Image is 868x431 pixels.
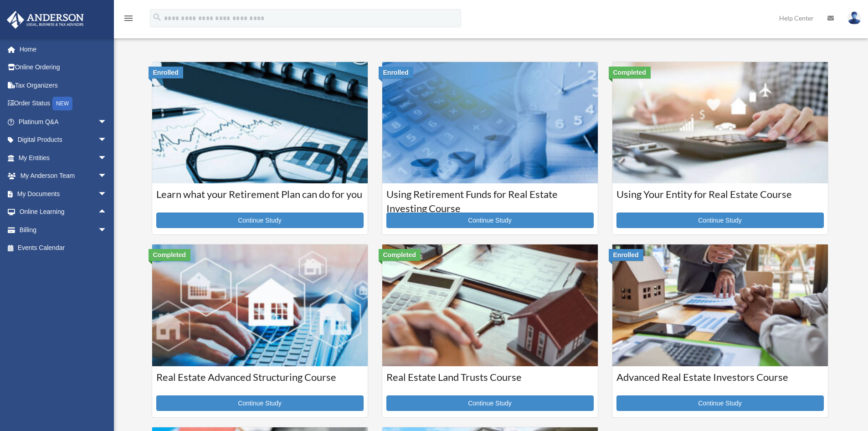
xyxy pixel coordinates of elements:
a: Continue Study [616,213,824,228]
img: Anderson Advisors Platinum Portal [4,11,87,29]
div: Completed [609,67,651,78]
a: Billingarrow_drop_down [6,221,121,239]
a: Order StatusNEW [6,94,121,113]
a: Online Ordering [6,58,121,77]
a: Online Learningarrow_drop_up [6,203,121,221]
h3: Advanced Real Estate Investors Course [616,370,824,393]
a: Continue Study [156,213,364,228]
a: My Documentsarrow_drop_down [6,185,121,203]
span: arrow_drop_down [98,131,116,150]
h3: Using Retirement Funds for Real Estate Investing Course [386,187,594,210]
a: Events Calendar [6,239,121,257]
div: Completed [379,249,421,261]
span: arrow_drop_down [98,149,116,167]
span: arrow_drop_down [98,221,116,239]
div: Completed [149,249,190,261]
a: Tax Organizers [6,76,121,94]
span: arrow_drop_down [98,113,116,131]
div: Enrolled [149,67,183,78]
span: arrow_drop_down [98,185,116,203]
span: arrow_drop_up [98,203,116,222]
h3: Real Estate Advanced Structuring Course [156,370,364,393]
a: Platinum Q&Aarrow_drop_down [6,113,121,131]
a: Continue Study [156,395,364,411]
div: NEW [52,97,72,110]
h3: Learn what your Retirement Plan can do for you [156,187,364,210]
a: menu [123,16,134,24]
div: Enrolled [379,67,413,78]
i: search [152,12,162,22]
a: My Entitiesarrow_drop_down [6,149,121,167]
a: Home [6,40,121,58]
h3: Using Your Entity for Real Estate Course [616,187,824,210]
i: menu [123,13,134,24]
a: Digital Productsarrow_drop_down [6,131,121,149]
h3: Real Estate Land Trusts Course [386,370,594,393]
span: arrow_drop_down [98,167,116,186]
a: Continue Study [386,395,594,411]
a: My Anderson Teamarrow_drop_down [6,167,121,185]
a: Continue Study [616,395,824,411]
img: User Pic [847,11,861,25]
a: Continue Study [386,213,594,228]
div: Enrolled [609,249,643,261]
